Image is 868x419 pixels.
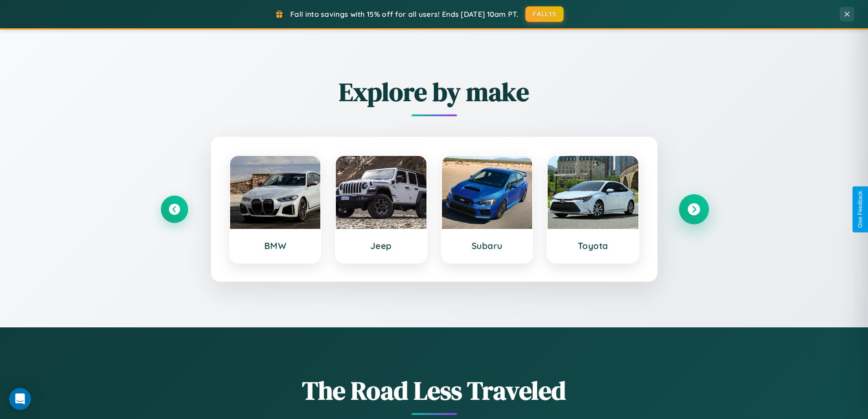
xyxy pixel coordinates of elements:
div: Open Intercom Messenger [9,388,31,410]
div: Give Feedback [857,191,863,228]
h1: The Road Less Traveled [161,373,708,408]
span: Fall into savings with 15% off for all users! Ends [DATE] 10am PT. [290,10,519,19]
h3: Jeep [345,240,417,251]
h3: BMW [239,240,312,251]
h2: Explore by make [161,74,708,109]
h3: Subaru [451,240,524,251]
h3: Toyota [557,240,629,251]
button: FALL15 [525,6,564,22]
